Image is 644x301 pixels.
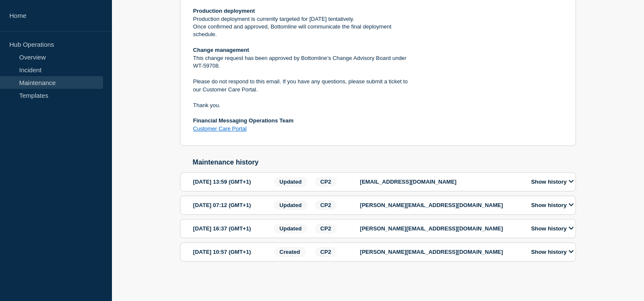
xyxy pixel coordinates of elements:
p: This change request has been approved by Bottomline’s Change Advisory Board under WT-59708. [193,54,413,70]
div: [DATE] 10:57 (GMT+1) [193,247,272,257]
button: Show history [529,248,576,256]
strong: Production deployment [193,8,255,14]
span: Created [274,247,306,257]
p: [PERSON_NAME][EMAIL_ADDRESS][DOMAIN_NAME] [360,202,522,208]
span: Updated [274,177,307,187]
span: CP2 [315,247,337,257]
p: [PERSON_NAME][EMAIL_ADDRESS][DOMAIN_NAME] [360,249,522,255]
div: [DATE] 16:37 (GMT+1) [193,224,272,233]
p: Please do not respond to this email. If you have any questions, please submit a ticket to our Cus... [193,78,413,94]
button: Show history [529,178,576,185]
button: Show history [529,202,576,209]
button: Show history [529,225,576,232]
strong: Financial Messaging Operations Team [193,117,294,124]
span: CP2 [315,200,337,210]
span: Updated [274,224,307,233]
a: Customer Care Portal [193,125,247,132]
span: Updated [274,200,307,210]
p: Production deployment is currently targeted for [DATE] tentatively. [193,15,413,23]
strong: Change management [193,47,249,53]
p: [EMAIL_ADDRESS][DOMAIN_NAME] [360,179,522,185]
h2: Maintenance history [193,159,576,166]
p: [PERSON_NAME][EMAIL_ADDRESS][DOMAIN_NAME] [360,225,522,232]
span: CP2 [315,224,337,233]
div: [DATE] 13:59 (GMT+1) [193,177,272,187]
p: Thank you. [193,102,413,109]
p: Once confirmed and approved, Bottomline will communicate the final deployment schedule. [193,23,413,39]
div: [DATE] 07:12 (GMT+1) [193,200,272,210]
span: CP2 [315,177,337,187]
